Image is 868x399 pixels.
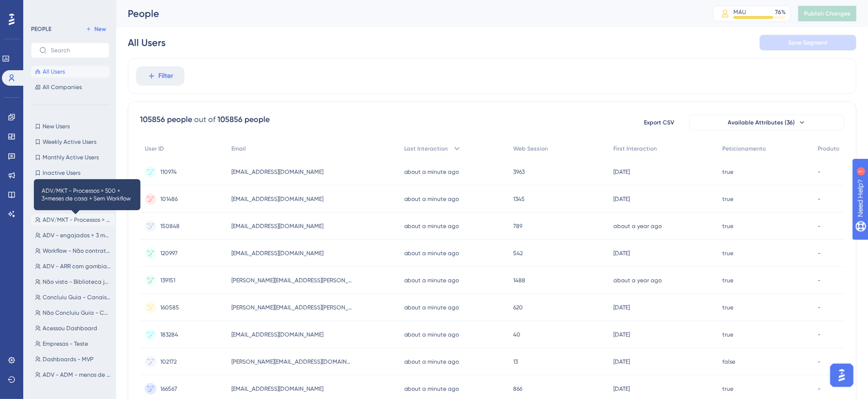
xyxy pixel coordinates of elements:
span: - [818,276,821,284]
span: - [818,249,821,257]
time: [DATE] [613,250,630,257]
span: ADV - ADM - menos de 20 Procs [43,371,111,379]
time: about a minute ago [404,385,459,392]
span: - [818,222,821,230]
span: false [722,358,735,366]
div: 76 % [775,8,786,16]
time: [DATE] [613,169,630,175]
span: All Users [43,68,65,76]
input: Search [51,47,101,54]
div: out of [194,114,215,125]
div: MAU [733,8,746,16]
span: Save Segment [788,39,828,46]
button: New Users [31,121,109,132]
button: Time Produto [31,199,115,210]
div: People [128,7,689,20]
span: 120997 [160,249,178,257]
span: 139151 [160,276,175,284]
span: [PERSON_NAME][EMAIL_ADDRESS][DOMAIN_NAME] [231,358,352,366]
button: Workflow - Não contratou [31,245,115,257]
span: [PERSON_NAME][EMAIL_ADDRESS][PERSON_NAME][DOMAIN_NAME] [231,276,352,284]
span: - [818,168,821,176]
span: New [94,25,106,33]
span: [EMAIL_ADDRESS][DOMAIN_NAME] [231,195,323,203]
button: All Companies [31,81,109,93]
span: true [722,385,733,393]
span: 110974 [160,168,177,176]
span: ADV/MKT - Processos > 500 + 3+meses de casa + Sem Workflow [43,216,111,224]
span: Available Attributes (36) [728,119,795,126]
time: about a minute ago [404,196,459,202]
button: Não visto - Biblioteca jurídica [31,276,115,288]
button: All Users [31,66,109,77]
time: about a year ago [613,277,662,284]
button: Inactive Users [31,167,109,179]
span: Concluiu Guia - Canais de Integração [43,293,111,301]
span: 620 [513,304,523,311]
span: Peticionamento [722,145,766,153]
span: 166567 [160,385,177,393]
span: Filter [159,70,174,82]
time: about a minute ago [404,250,459,257]
span: 1488 [513,276,525,284]
span: Publish Changes [804,10,851,17]
span: Dashboards - MVP [43,355,93,363]
span: true [722,195,733,203]
time: about a year ago [613,223,662,230]
time: [DATE] [613,196,630,202]
span: All Companies [43,83,82,91]
span: [EMAIL_ADDRESS][DOMAIN_NAME] [231,222,323,230]
button: Available Attributes (36) [689,115,844,130]
span: Não visto - Biblioteca jurídica [43,278,111,286]
button: Publish Changes [798,6,856,21]
span: true [722,249,733,257]
span: - [818,195,821,203]
span: [EMAIL_ADDRESS][DOMAIN_NAME] [231,331,323,338]
iframe: UserGuiding AI Assistant Launcher [827,361,856,390]
span: New Users [43,123,70,130]
span: Last Interaction [404,145,448,153]
span: 866 [513,385,522,393]
button: ADV/MKT - Processos > 500 + 3+meses de casa + Sem Workflow [31,214,115,226]
span: - [818,304,821,311]
span: Workflow - Não contratou [43,247,111,255]
span: Weekly Active Users [43,138,96,146]
div: 1 [67,5,70,13]
time: [DATE] [613,331,630,338]
span: true [722,168,733,176]
span: User ID [145,145,164,153]
button: Monthly Active Users [31,152,109,163]
span: true [722,276,733,284]
span: ADV - ARR com gambiarra nos planos de contas [43,262,111,270]
span: [PERSON_NAME][EMAIL_ADDRESS][PERSON_NAME][DOMAIN_NAME] [231,304,352,311]
span: true [722,304,733,311]
time: about a minute ago [404,304,459,311]
span: [EMAIL_ADDRESS][DOMAIN_NAME] [231,385,323,393]
span: Não Concluiu Guia - Canais de Integração [43,309,111,317]
time: [DATE] [613,304,630,311]
span: 1345 [513,195,525,203]
button: Filter [136,66,184,86]
span: 13 [513,358,518,366]
button: ADV - ARR com gambiarra nos planos de contas [31,261,115,272]
time: [DATE] [613,385,630,392]
span: 542 [513,249,523,257]
button: New [82,23,109,35]
time: about a minute ago [404,331,459,338]
button: Não Concluiu Guia - Canais de Integração [31,307,115,319]
span: Produto [818,145,839,153]
span: ADV - engajados + 3 meses + Mrr>500 + nro. procs. > 1000 + Sem Peticiona [43,231,111,239]
span: 183284 [160,331,178,338]
span: Web Session [513,145,548,153]
span: - [818,358,821,366]
div: 105856 people [140,114,192,125]
time: about a minute ago [404,277,459,284]
span: 150848 [160,222,180,230]
time: [DATE] [613,358,630,365]
button: ADV - ADM - menos de 20 Procs [31,369,115,381]
span: Acessou Dashboard [43,324,97,332]
span: Need Help? [23,2,61,14]
time: about a minute ago [404,358,459,365]
div: PEOPLE [31,25,51,33]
